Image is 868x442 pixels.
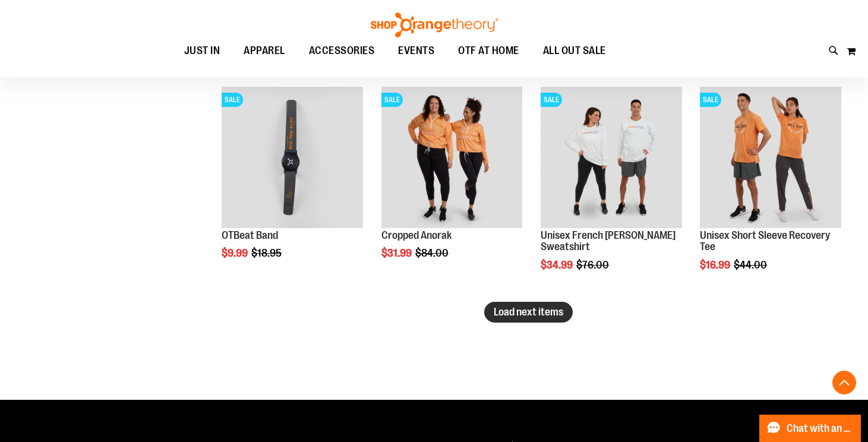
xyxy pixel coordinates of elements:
[541,87,682,228] img: Unisex French Terry Crewneck Sweatshirt primary image
[543,37,606,64] span: ALL OUT SALE
[576,259,611,271] span: $76.00
[222,229,278,241] a: OTBeat Band
[222,93,243,107] span: SALE
[535,81,688,301] div: product
[184,37,220,64] span: JUST IN
[381,87,523,230] a: Cropped Anorak primary imageSALE
[494,306,563,318] span: Load next items
[222,87,363,230] a: OTBeat BandSALE
[381,247,414,259] span: $31.99
[832,371,856,394] button: Back To Top
[700,259,732,271] span: $16.99
[222,247,250,259] span: $9.99
[381,93,403,107] span: SALE
[541,87,682,230] a: Unisex French Terry Crewneck Sweatshirt primary imageSALE
[541,259,575,271] span: $34.99
[541,229,676,253] a: Unisex French [PERSON_NAME] Sweatshirt
[244,37,285,64] span: APPAREL
[309,37,375,64] span: ACCESSORIES
[398,37,434,64] span: EVENTS
[700,229,830,253] a: Unisex Short Sleeve Recovery Tee
[458,37,519,64] span: OTF AT HOME
[759,415,861,442] button: Chat with an Expert
[700,87,841,230] a: Unisex Short Sleeve Recovery Tee primary imageSALE
[222,87,363,228] img: OTBeat Band
[694,81,847,301] div: product
[375,81,529,289] div: product
[700,87,841,228] img: Unisex Short Sleeve Recovery Tee primary image
[734,259,769,271] span: $44.00
[251,247,283,259] span: $18.95
[216,81,369,289] div: product
[787,423,854,434] span: Chat with an Expert
[415,247,450,259] span: $84.00
[541,93,562,107] span: SALE
[381,229,452,241] a: Cropped Anorak
[369,12,500,37] img: Shop Orangetheory
[381,87,523,228] img: Cropped Anorak primary image
[700,93,721,107] span: SALE
[484,302,573,323] button: Load next items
